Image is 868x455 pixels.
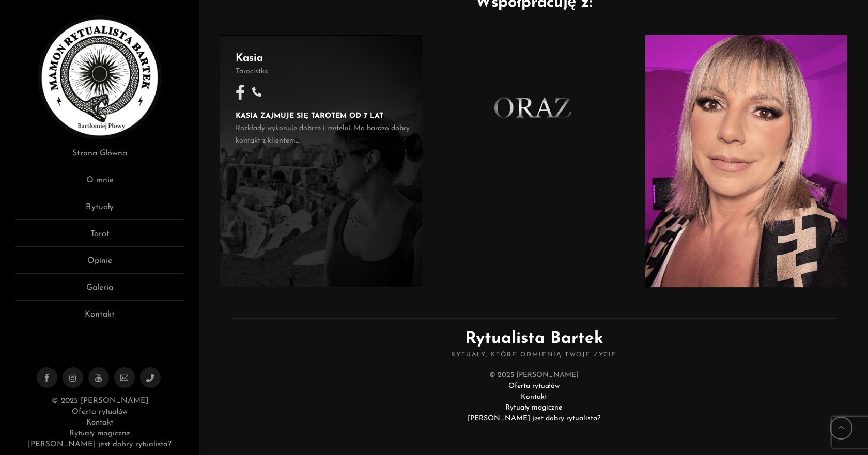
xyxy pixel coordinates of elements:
[69,430,130,437] a: Rytuały magiczne
[86,419,113,427] a: Kontakt
[468,415,600,422] a: [PERSON_NAME] jest dobry rytualista?
[230,318,837,359] h2: Rytualista Bartek
[236,53,263,64] a: Kasia
[16,174,184,193] a: O mnie
[16,281,184,301] a: Galeria
[236,110,422,147] span: Rozkłady wykonuje dobrze i rzetelni. Ma bardzo dobry kontakt z klientem...
[16,201,184,220] a: Rytuały
[505,404,562,412] a: Rytuały magiczne
[236,66,407,77] span: Tarocistka
[38,15,162,139] img: Rytualista Bartek
[16,255,184,274] a: Opinie
[230,351,837,359] span: Rytuały, które odmienią Twoje życie
[16,147,184,166] a: Strona Główna
[521,393,547,401] a: Kontakt
[236,112,383,120] strong: KASIA ZAJMUJE SIĘ TAROTEM OD 7 LAT
[72,408,128,416] a: Oferta rytuałów
[230,370,837,424] div: © 2025 [PERSON_NAME]
[16,308,184,327] a: Kontakt
[508,382,560,390] a: Oferta rytuałów
[16,228,184,247] a: Tarot
[28,441,172,448] a: [PERSON_NAME] jest dobry rytualista?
